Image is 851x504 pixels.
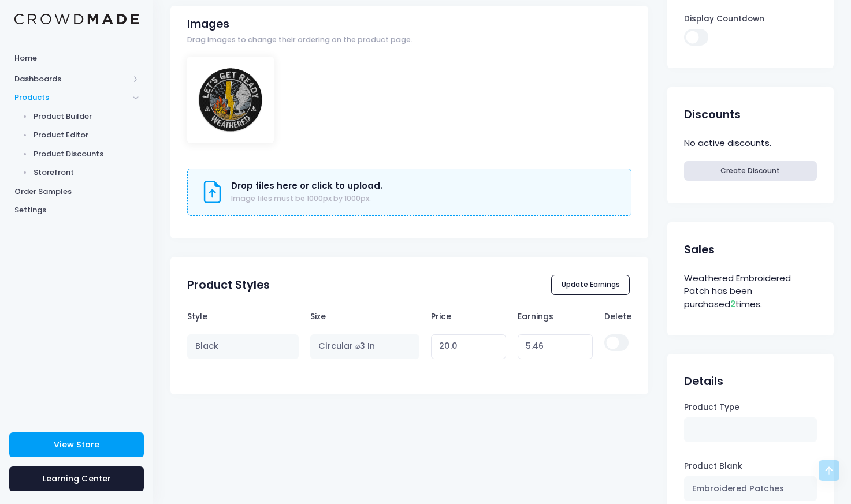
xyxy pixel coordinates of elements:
[14,204,139,216] span: Settings
[231,181,382,191] h3: Drop files here or click to upload.
[14,186,139,197] span: Order Samples
[684,375,723,388] h2: Details
[684,402,739,413] label: Product Type
[684,135,817,152] div: No active discounts.
[9,432,144,457] a: View Store
[34,129,139,141] span: Product Editor
[14,53,139,64] span: Home
[304,305,425,328] th: Size
[14,73,129,85] span: Dashboards
[34,148,139,160] span: Product Discounts
[14,14,139,25] img: Logo
[684,13,764,25] label: Display Countdown
[34,167,139,178] span: Storefront
[43,473,111,484] span: Learning Center
[187,305,304,328] th: Style
[684,161,817,181] a: Create Discount
[512,305,599,328] th: Earnings
[187,278,270,292] h2: Product Styles
[425,305,512,328] th: Price
[14,92,129,103] span: Products
[551,275,630,294] button: Update Earnings
[730,298,735,310] span: 2
[9,466,144,491] a: Learning Center
[231,193,371,203] span: Image files must be 1000px by 1000px.
[187,17,229,31] h2: Images
[54,439,99,450] span: View Store
[599,305,631,328] th: Delete
[684,270,817,313] div: Weathered Embroidered Patch has been purchased times.
[187,35,413,46] span: Drag images to change their ordering on the product page.
[684,461,742,472] label: Product Blank
[684,108,741,121] h2: Discounts
[684,243,715,256] h2: Sales
[34,111,139,122] span: Product Builder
